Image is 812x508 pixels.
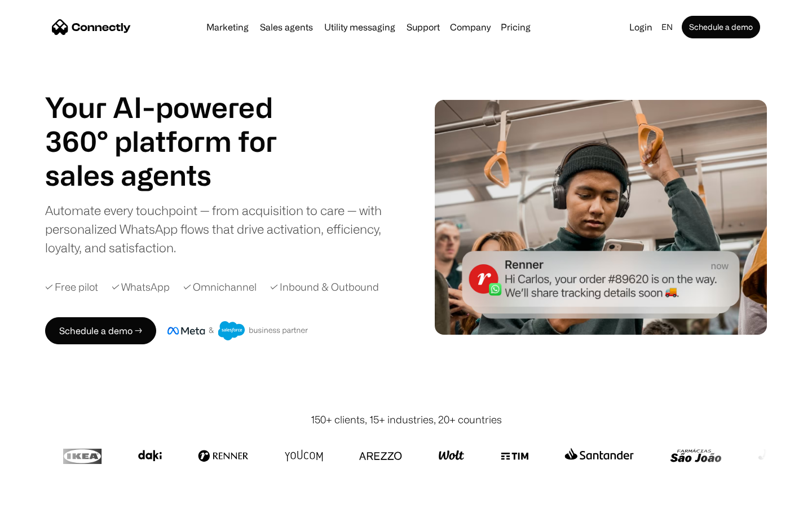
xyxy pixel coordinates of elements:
[45,317,156,344] a: Schedule a demo →
[45,279,98,295] div: ✓ Free pilot
[112,279,170,295] div: ✓ WhatsApp
[320,23,400,32] a: Utility messaging
[23,488,68,504] ul: Language list
[202,23,253,32] a: Marketing
[183,279,257,295] div: ✓ Omnichannel
[45,90,304,158] h1: Your AI-powered 360° platform for
[167,321,308,340] img: Meta and Salesforce business partner badge.
[402,23,444,32] a: Support
[311,412,502,427] div: 150+ clients, 15+ industries, 20+ countries
[270,279,379,295] div: ✓ Inbound & Outbound
[45,158,304,192] h1: sales agents
[682,16,760,38] a: Schedule a demo
[450,19,491,35] div: Company
[496,23,535,32] a: Pricing
[45,201,400,257] div: Automate every touchpoint — from acquisition to care — with personalized WhatsApp flows that driv...
[661,19,673,35] div: en
[625,19,657,35] a: Login
[11,487,68,504] aside: Language selected: English
[255,23,317,32] a: Sales agents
